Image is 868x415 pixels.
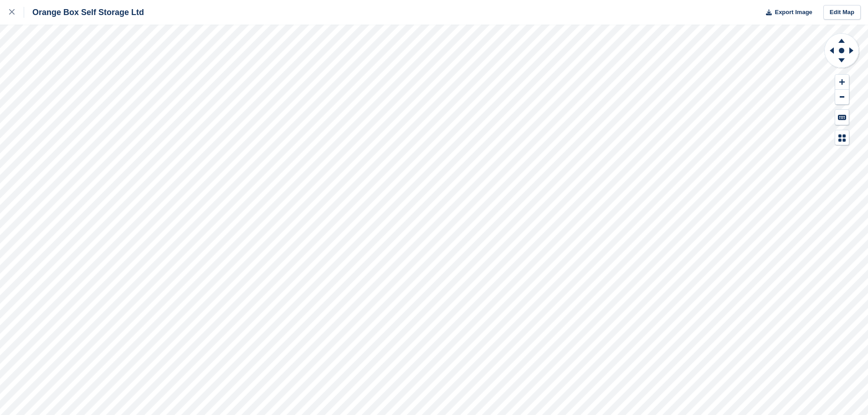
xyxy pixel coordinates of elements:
button: Map Legend [835,130,849,145]
span: Export Image [775,8,812,17]
button: Zoom Out [835,90,849,105]
div: Orange Box Self Storage Ltd [24,7,144,18]
button: Export Image [760,5,812,20]
button: Zoom In [835,75,849,90]
button: Keyboard Shortcuts [835,110,849,125]
a: Edit Map [823,5,861,20]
